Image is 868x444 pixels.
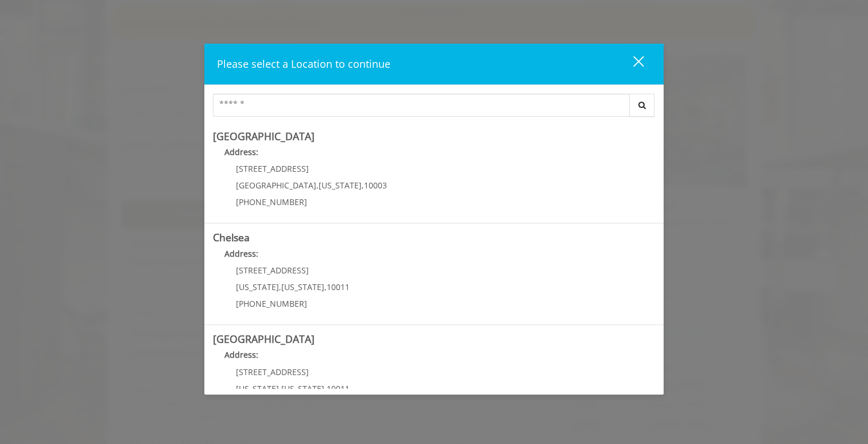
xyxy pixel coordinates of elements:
[279,383,281,394] span: ,
[316,180,319,191] span: ,
[281,383,324,394] span: [US_STATE]
[236,196,307,207] span: [PHONE_NUMBER]
[635,101,649,109] i: Search button
[224,349,258,360] b: Address:
[236,281,279,292] span: [US_STATE]
[612,52,651,76] button: close dialog
[236,265,309,276] span: [STREET_ADDRESS]
[324,383,327,394] span: ,
[281,281,324,292] span: [US_STATE]
[364,180,387,191] span: 10003
[324,281,327,292] span: ,
[327,281,350,292] span: 10011
[236,366,309,377] span: [STREET_ADDRESS]
[217,57,390,71] span: Please select a Location to continue
[224,146,258,157] b: Address:
[236,298,307,309] span: [PHONE_NUMBER]
[362,180,364,191] span: ,
[319,180,362,191] span: [US_STATE]
[236,383,279,394] span: [US_STATE]
[213,94,630,117] input: Search Center
[224,248,258,259] b: Address:
[236,180,316,191] span: [GEOGRAPHIC_DATA]
[213,94,655,122] div: Center Select
[327,383,350,394] span: 10011
[213,230,250,244] b: Chelsea
[236,163,309,174] span: [STREET_ADDRESS]
[213,332,315,346] b: [GEOGRAPHIC_DATA]
[620,55,643,72] div: close dialog
[279,281,281,292] span: ,
[213,129,315,143] b: [GEOGRAPHIC_DATA]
